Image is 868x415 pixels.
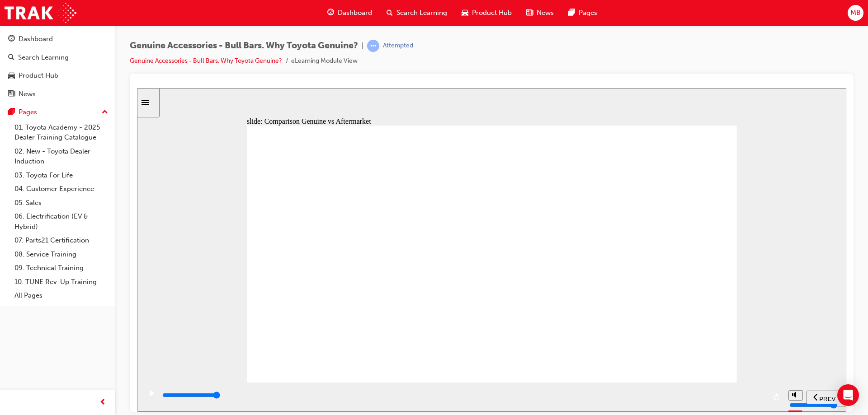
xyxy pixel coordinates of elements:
span: search-icon [8,54,14,62]
a: 04. Customer Experience [11,182,112,196]
div: Pages [19,107,37,117]
button: play/pause [5,302,20,317]
span: news-icon [526,7,533,19]
button: Pages [4,104,112,121]
div: News [19,89,36,99]
span: News [537,8,554,18]
div: Attempted [383,42,413,50]
li: eLearning Module View [291,56,358,66]
nav: slide navigation [670,294,705,324]
a: 01. Toyota Academy - 2025 Dealer Training Catalogue [11,121,112,145]
span: news-icon [8,90,15,98]
a: 09. Technical Training [11,261,112,275]
span: pages-icon [8,108,15,117]
span: Genuine Accessories - Bull Bars. Why Toyota Genuine? [130,41,358,51]
a: Product Hub [4,67,112,84]
span: guage-icon [8,35,15,43]
div: Open Intercom Messenger [837,384,859,406]
a: 06. Electrification (EV & Hybrid) [11,210,112,233]
a: News [4,86,112,103]
input: volume [652,313,711,321]
span: learningRecordVerb_ATTEMPT-icon [367,40,379,52]
span: MB [850,8,861,18]
a: All Pages [11,289,112,303]
button: previous [670,303,705,316]
a: Genuine Accessories - Bull Bars. Why Toyota Genuine? [130,57,282,65]
span: Search Learning [396,8,447,18]
span: Dashboard [338,8,372,18]
span: guage-icon [327,7,334,19]
a: 02. New - Toyota Dealer Induction [11,145,112,168]
a: 10. TUNE Rev-Up Training [11,275,112,289]
span: up-icon [102,107,108,118]
a: search-iconSearch Learning [379,4,454,22]
div: misc controls [651,294,665,324]
a: Dashboard [4,31,112,47]
a: 07. Parts21 Certification [11,233,112,247]
div: Dashboard [19,34,53,44]
span: | [362,41,363,51]
span: Pages [579,8,597,18]
span: search-icon [387,7,393,19]
a: 08. Service Training [11,247,112,261]
button: MB [848,5,863,21]
button: replay [633,303,647,316]
img: Trak [5,3,76,23]
input: slide progress [25,303,84,311]
div: Search Learning [18,52,69,63]
span: prev-icon [99,397,106,408]
span: car-icon [8,72,15,80]
a: 03. Toyota For Life [11,168,112,182]
a: pages-iconPages [561,4,604,22]
a: Search Learning [4,49,112,66]
span: PREV [682,308,698,314]
span: car-icon [462,7,468,19]
button: DashboardSearch LearningProduct HubNews [4,29,112,104]
a: 05. Sales [11,196,112,210]
button: volume [651,302,666,312]
div: Product Hub [19,70,58,81]
span: Product Hub [472,8,512,18]
div: playback controls [5,294,647,324]
span: pages-icon [568,7,575,19]
a: guage-iconDashboard [320,4,379,22]
a: car-iconProduct Hub [454,4,519,22]
a: news-iconNews [519,4,561,22]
